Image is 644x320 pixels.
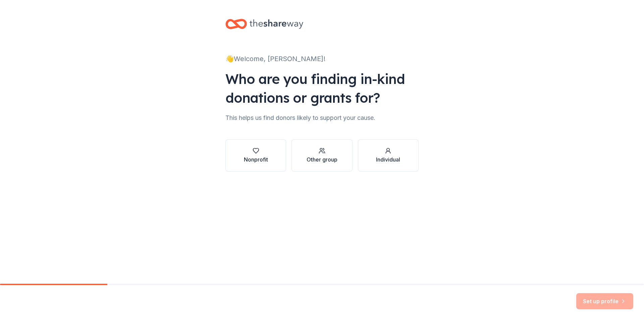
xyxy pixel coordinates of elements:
[358,139,419,172] button: Individual
[307,155,337,164] div: Other group
[225,53,419,64] div: 👋 Welcome, [PERSON_NAME]!
[291,139,352,172] button: Other group
[225,139,286,172] button: Nonprofit
[376,155,400,164] div: Individual
[244,155,268,164] div: Nonprofit
[225,70,419,107] div: Who are you finding in-kind donations or grants for?
[225,112,419,123] div: This helps us find donors likely to support your cause.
